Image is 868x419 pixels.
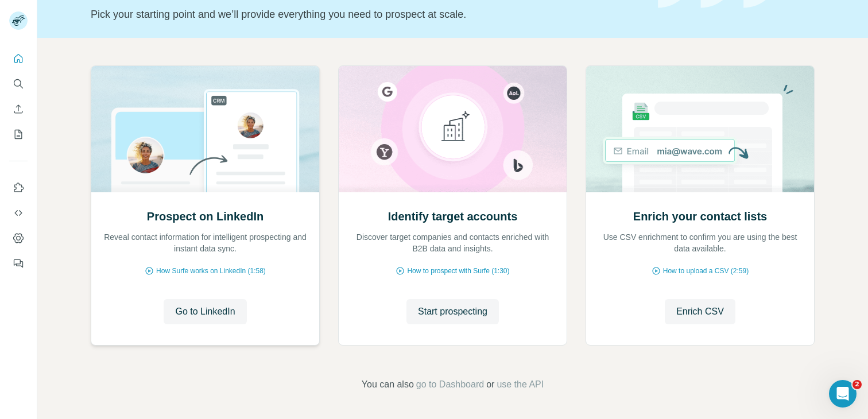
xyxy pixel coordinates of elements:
[852,380,862,389] span: 2
[350,231,555,254] p: Discover target companies and contacts enriched with B2B data and insights.
[164,299,246,324] button: Go to LinkedIn
[9,177,28,198] button: Use Surfe on LinkedIn
[486,378,494,391] span: or
[829,380,857,408] iframe: Intercom live chat
[156,266,266,276] span: How Surfe works on LinkedIn (1:58)
[91,6,644,22] p: Pick your starting point and we’ll provide everything you need to prospect at scale.
[362,378,414,391] span: You can also
[9,99,28,119] button: Enrich CSV
[175,305,235,319] span: Go to LinkedIn
[418,305,487,319] span: Start prospecting
[663,266,749,276] span: How to upload a CSV (2:59)
[147,208,263,224] h2: Prospect on LinkedIn
[586,66,815,192] img: Enrich your contact lists
[9,48,28,69] button: Quick start
[665,299,735,324] button: Enrich CSV
[598,231,803,254] p: Use CSV enrichment to confirm you are using the best data available.
[676,305,724,319] span: Enrich CSV
[91,66,320,192] img: Prospect on LinkedIn
[416,378,484,391] button: go to Dashboard
[9,253,28,274] button: Feedback
[497,378,544,391] button: use the API
[633,208,767,224] h2: Enrich your contact lists
[406,299,499,324] button: Start prospecting
[9,73,28,94] button: Search
[9,228,28,249] button: Dashboard
[388,208,518,224] h2: Identify target accounts
[407,266,509,276] span: How to prospect with Surfe (1:30)
[338,66,567,192] img: Identify target accounts
[9,124,28,145] button: My lists
[9,203,28,223] button: Use Surfe API
[103,231,308,254] p: Reveal contact information for intelligent prospecting and instant data sync.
